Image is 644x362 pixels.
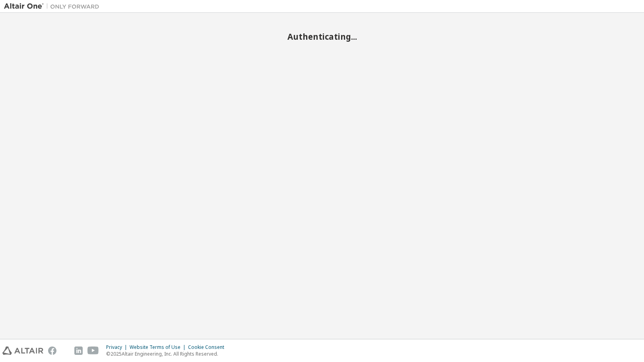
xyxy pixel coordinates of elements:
[48,347,56,355] img: facebook.svg
[106,344,130,350] div: Privacy
[188,344,229,350] div: Cookie Consent
[130,344,188,350] div: Website Terms of Use
[2,347,43,355] img: altair_logo.svg
[4,2,103,10] img: Altair One
[4,31,640,42] h2: Authenticating...
[87,347,99,355] img: youtube.svg
[106,350,229,357] p: © 2025 Altair Engineering, Inc. All Rights Reserved.
[74,347,83,355] img: linkedin.svg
